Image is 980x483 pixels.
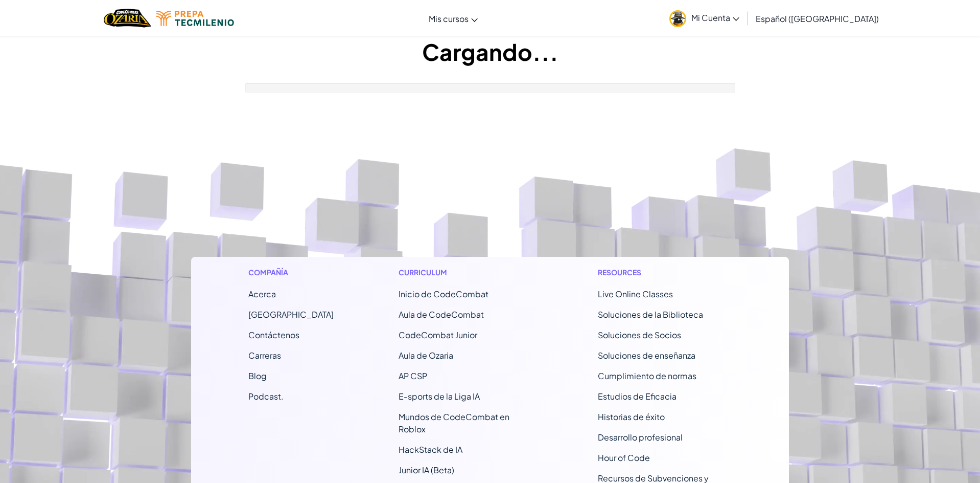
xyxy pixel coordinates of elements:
[399,444,462,455] a: HackStack de IA
[598,411,665,422] a: Historias de éxito
[669,10,686,27] img: avatar
[399,330,477,340] a: CodeCombat Junior
[399,370,427,381] a: AP CSP
[399,267,533,278] h1: Curriculum
[429,13,469,24] span: Mis cursos
[248,391,284,402] a: Podcast.
[248,289,276,299] a: Acerca
[598,350,695,361] a: Soluciones de enseñanza
[248,267,334,278] h1: Compañía
[598,452,650,463] a: Hour of Code
[598,432,683,443] a: Desarrollo profesional
[751,5,884,32] a: Español ([GEOGRAPHIC_DATA])
[248,309,334,320] a: [GEOGRAPHIC_DATA]
[756,13,879,24] span: Español ([GEOGRAPHIC_DATA])
[598,330,681,340] a: Soluciones de Socios
[598,391,676,402] a: Estudios de Eficacia
[399,309,484,320] a: Aula de CodeCombat
[248,330,299,340] span: Contáctenos
[598,289,673,299] a: Live Online Classes
[598,370,696,381] a: Cumplimiento de normas
[248,350,281,361] a: Carreras
[104,8,151,29] a: Ozaria by CodeCombat logo
[691,12,739,23] span: Mi Cuenta
[399,411,509,434] a: Mundos de CodeCombat en Roblox
[598,267,732,278] h1: Resources
[104,8,151,29] img: Home
[399,391,480,402] a: E-sports de la Liga IA
[248,370,267,381] a: Blog
[399,465,454,475] a: Junior IA (Beta)
[598,309,703,320] a: Soluciones de la Biblioteca
[399,289,488,299] span: Inicio de CodeCombat
[424,5,483,32] a: Mis cursos
[156,11,234,26] img: Tecmilenio logo
[664,2,744,34] a: Mi Cuenta
[399,350,453,361] a: Aula de Ozaria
